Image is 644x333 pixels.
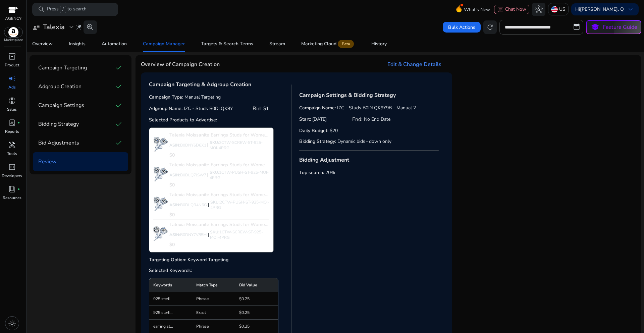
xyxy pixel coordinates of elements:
[149,257,288,263] span: Targeting Option:
[169,191,269,198] h4: Talexia Moissanite Earrings Studs for Women & Men, Hypoallergenic, Max Brilliance 18K White Gold ...
[586,20,641,34] button: schoolFeature Guide
[153,296,188,301] p: 925 sterli...
[169,212,269,218] p: $0
[5,128,19,134] p: Reports
[149,80,288,89] h3: Campaign Targeting & Adgroup Creation
[38,139,79,147] span: Bid Adjustments
[364,116,390,123] p: No End Date
[169,182,269,188] p: $0
[325,169,335,176] p: 20%
[143,42,185,46] div: Campaign Manager
[75,24,82,31] span: wand_stars
[17,121,20,124] span: fiber_manual_record
[169,132,269,138] h4: Talexia Moissanite Earrings Studs for Women & Men, Hypoallergenic, Max Brilliance 18K White Gold ...
[210,200,269,210] span: 2CTW-PUSH-ST-925-MOI-4PRG
[38,5,46,13] span: search
[535,5,543,13] span: hub
[102,42,127,46] div: Automation
[210,229,263,240] span: 1CTW-SCREW-ST-925-MOI-4PRG
[590,22,600,32] span: school
[239,296,274,301] p: $0.25
[253,105,269,113] span: Bid:
[338,40,354,48] span: Beta
[8,74,16,82] span: campaign
[8,141,16,149] span: handyman
[180,172,206,178] span: B0DLQ7JSW7
[32,23,40,31] span: user_attributes
[312,116,327,123] p: [DATE]
[38,120,79,128] span: Bidding Strategy
[8,319,16,327] span: light_mode
[299,127,416,134] span: Daily Budget:
[8,84,16,90] p: Ads
[196,282,231,288] p: Match Type
[551,6,558,13] img: us.svg
[4,38,23,43] p: Marketplace
[201,42,253,46] div: Targets & Search Terms
[5,15,21,21] p: AGENCY
[497,6,504,13] span: chat
[210,229,270,240] p: SKU:
[387,60,441,68] h3: Edit & Change Details
[580,6,624,12] b: [PERSON_NAME]. Q
[169,172,206,178] p: ASIN:
[38,82,82,91] span: Adgroup Creation
[17,188,20,190] span: fiber_manual_record
[505,6,526,12] p: Chat Now
[43,23,65,31] h3: Talexia
[38,101,84,109] span: Campaign Settings
[263,105,269,112] p: $1
[486,23,494,31] span: refresh
[38,64,87,72] span: Campaign Targeting
[84,20,97,34] button: search_insights
[2,173,22,179] p: Developers
[4,27,22,37] img: amazon.svg
[153,282,188,288] p: Keywords
[47,6,87,13] p: Press to search
[115,120,123,128] span: check
[169,221,270,228] h4: Talexia Moissanite Earrings Studs for Women & Men, Hypoallergenic, Max Brilliance 18K White Gold ...
[7,106,17,112] p: Sales
[169,202,207,208] p: ASIN:
[330,127,338,134] p: $20
[269,42,285,46] div: Stream
[115,139,123,147] span: check
[483,20,497,34] button: refresh
[141,60,220,68] h3: Overview of Campaign Creation
[196,296,231,301] p: Phrase
[337,105,416,111] p: IZC - Studs B0DLQK9Y9B - Manual 2
[32,42,53,46] div: Overview
[627,5,635,13] span: keyboard_arrow_down
[69,42,86,46] div: Insights
[494,5,529,14] button: chatChat Now
[299,169,349,176] span: Top search:
[352,115,390,123] span: End:
[239,282,274,288] p: Bid Value
[239,324,274,329] p: $0.25
[301,41,355,47] div: Marketing Cloud
[115,64,123,72] span: check
[86,23,94,31] span: search_insights
[180,143,206,148] span: B0DNY6D6X1
[443,22,481,33] button: Bulk Actions
[115,82,123,91] span: check
[210,200,269,210] p: SKU:
[184,105,233,112] p: IZC - Studs B0DLQK9Y
[532,3,545,16] button: hub
[149,105,233,112] span: Adgroup Name:
[210,170,269,180] p: SKU:
[5,62,19,68] p: Product
[448,24,475,31] span: Bulk Actions
[210,140,269,151] p: SKU:
[8,119,16,127] span: lab_profile
[337,138,391,145] p: Dynamic bids – down only
[38,158,56,166] span: Review
[149,267,288,274] span: Selected Keywords:
[575,7,624,12] p: Hi
[187,257,228,263] p: Keyword Targeting
[169,232,207,237] p: ASIN:
[60,6,66,13] span: /
[3,195,21,201] p: Resources
[603,23,637,31] p: Feature Guide
[464,4,490,15] span: What's New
